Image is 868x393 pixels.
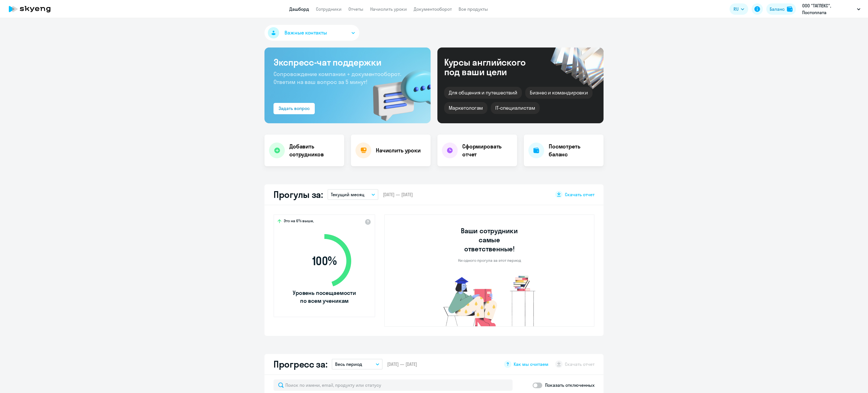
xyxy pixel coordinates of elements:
h4: Добавить сотрудников [289,142,340,158]
span: RU [734,6,739,12]
span: [DATE] — [DATE] [387,361,417,367]
button: Балансbalance [766,3,796,15]
span: Скачать отчет [565,191,594,198]
span: Важные контакты [285,29,327,36]
button: Весь период [332,359,383,370]
span: 100 % [292,254,357,268]
button: Задать вопрос [274,103,315,114]
div: Курсы английского под ваши цели [444,57,541,77]
div: Маркетологам [444,102,487,114]
h3: Экспресс-чат поддержки [274,57,422,68]
img: balance [787,6,793,12]
h4: Сформировать отчет [462,142,513,158]
div: Задать вопрос [279,105,310,112]
p: Текущий месяц [331,191,364,198]
p: Показать отключенных [545,382,594,388]
span: Сопровождение компании + документооборот. Ответим на ваш вопрос за 5 минут! [274,70,401,85]
button: RU [730,3,748,15]
button: Текущий месяц [327,189,378,200]
div: Бизнес и командировки [525,87,593,99]
span: Как мы считаем [514,361,548,367]
span: Это на 6% выше, [284,218,314,225]
div: IT-специалистам [491,102,539,114]
div: Баланс [770,6,785,12]
p: Ни одного прогула за этот период [458,258,521,263]
img: bg-img [365,60,431,123]
input: Поиск по имени, email, продукту или статусу [274,379,513,391]
h2: Прогресс за: [274,359,327,370]
a: Документооборот [414,6,452,12]
a: Дашборд [289,6,309,12]
a: Отчеты [348,6,363,12]
img: no-truants [433,274,546,326]
a: Сотрудники [316,6,342,12]
h4: Посмотреть баланс [549,142,599,158]
p: Весь период [335,361,362,368]
p: ООО "ТАГЛЕКС", Постоплата [802,2,855,16]
h2: Прогулы за: [274,189,323,200]
span: Уровень посещаемости по всем ученикам [292,289,357,305]
div: Для общения и путешествий [444,87,522,99]
a: Все продукты [459,6,488,12]
a: Начислить уроки [370,6,407,12]
button: Важные контакты [264,25,359,41]
h3: Ваши сотрудники самые ответственные! [453,226,526,253]
h4: Начислить уроки [376,146,421,154]
button: ООО "ТАГЛЕКС", Постоплата [799,2,863,16]
span: [DATE] — [DATE] [383,191,413,198]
